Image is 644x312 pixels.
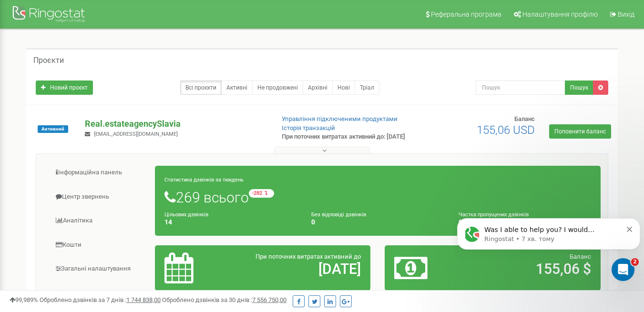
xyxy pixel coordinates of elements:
[477,123,535,137] span: 155,06 USD
[164,219,297,226] h4: 14
[180,81,222,95] a: Всі проєкти
[282,132,414,141] p: При поточних витратах активний до: [DATE]
[126,296,161,303] u: 1 744 838,00
[612,258,634,281] iframe: Intercom live chat
[94,131,178,137] span: [EMAIL_ADDRESS][DOMAIN_NAME]
[43,257,155,281] a: Загальні налаштування
[355,81,379,95] a: Тріал
[565,81,593,95] button: Пошук
[43,185,155,209] a: Центр звернень
[282,124,335,131] a: Історія транзакцій
[221,81,253,95] a: Активні
[514,115,535,122] span: Баланс
[164,211,208,218] small: Цільових дзвінків
[453,198,644,286] iframe: Intercom notifications повідомлення
[252,81,303,95] a: Не продовжені
[311,219,444,226] h4: 0
[549,124,611,139] a: Поповнити баланс
[164,189,591,205] h1: 269 всього
[522,10,598,18] span: Налаштування профілю
[249,189,274,198] small: -282
[162,296,286,303] span: Оброблено дзвінків за 30 днів :
[431,10,501,18] span: Реферальна програма
[252,296,286,303] u: 7 556 750,00
[618,10,634,18] span: Вихід
[164,177,244,183] small: Статистика дзвінків за тиждень
[85,118,266,130] p: Real.estateagencySlavia
[476,81,565,95] input: Пошук
[303,81,333,95] a: Архівні
[332,81,355,95] a: Нові
[43,233,155,257] a: Кошти
[235,261,361,277] h2: [DATE]
[36,81,93,95] a: Новий проєкт
[282,115,398,122] a: Управління підключеними продуктами
[43,282,155,305] a: Віртуальна АТС
[10,296,38,303] span: 99,989%
[38,125,68,133] span: Активний
[40,296,161,303] span: Оброблено дзвінків за 7 днів :
[43,209,155,232] a: Аналiтика
[43,161,155,184] a: Інформаційна панель
[311,211,366,218] small: Без відповіді дзвінків
[33,56,64,65] h5: Проєкти
[631,258,639,266] span: 2
[256,253,361,260] span: При поточних витратах активний до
